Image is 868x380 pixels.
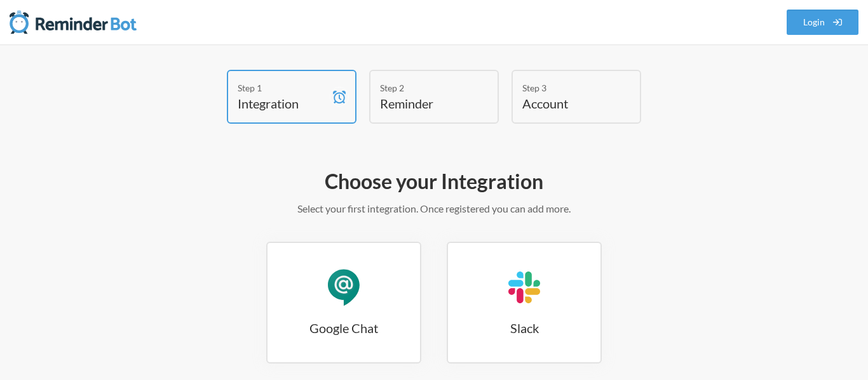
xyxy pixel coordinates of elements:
p: Select your first integration. Once registered you can add more. [65,201,803,216]
a: Login [787,10,859,35]
h4: Integration [238,95,327,112]
div: Step 3 [522,81,611,95]
h3: Slack [448,319,600,337]
h3: Google Chat [268,319,420,337]
img: Reminder Bot [10,10,137,35]
h2: Choose your Integration [65,168,803,195]
h4: Reminder [380,95,469,112]
h4: Account [522,95,611,112]
div: Step 1 [238,81,327,95]
div: Step 2 [380,81,469,95]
